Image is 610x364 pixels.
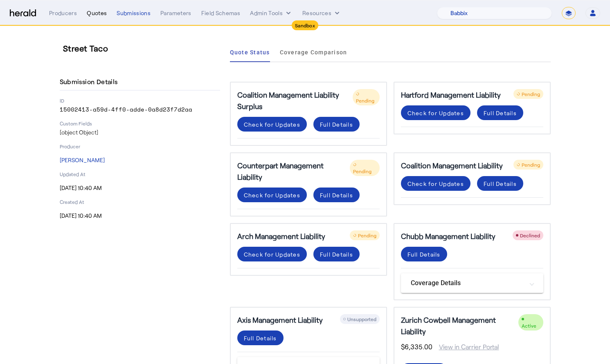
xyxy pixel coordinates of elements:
[320,250,353,259] div: Full Details
[484,109,517,117] div: Full Details
[250,9,293,17] button: internal dropdown menu
[10,9,36,17] img: Herald Logo
[60,199,220,205] p: Created At
[244,191,300,199] div: Check for Updates
[292,20,318,30] div: Sandbox
[320,120,353,129] div: Full Details
[237,247,307,261] button: Check for Updates
[60,212,220,220] p: [DATE] 10:40 AM
[522,323,536,328] span: Active
[401,314,519,337] h5: Zurich Cowbell Management Liability
[60,105,220,114] p: 15002413-a59d-4ff0-adde-0a8d23f7d2aa
[117,9,151,17] div: Submissions
[411,278,524,288] mat-panel-title: Coverage Details
[60,184,220,192] p: [DATE] 10:40 AM
[320,191,353,199] div: Full Details
[160,9,191,17] div: Parameters
[63,42,223,54] h3: Street Taco
[60,77,121,87] h4: Submission Details
[237,160,350,183] h5: Counterpart Management Liability
[401,230,495,242] h5: Chubb Management Liability
[401,176,470,191] button: Check for Updates
[522,91,540,97] span: Pending
[60,120,220,127] p: Custom Fields
[201,9,241,17] div: Field Schemas
[280,49,347,55] span: Coverage Comparison
[401,89,501,100] h5: Hartford Management Liability
[230,42,270,62] a: Quote Status
[407,250,441,259] div: Full Details
[87,9,107,17] div: Quotes
[520,232,540,238] span: Declined
[60,97,220,104] p: ID
[60,156,220,164] p: [PERSON_NAME]
[407,179,464,188] div: Check for Updates
[313,247,360,261] button: Full Details
[230,49,270,55] span: Quote Status
[60,171,220,177] p: Updated At
[237,117,307,132] button: Check for Updates
[280,42,347,62] a: Coverage Comparison
[313,117,360,132] button: Full Details
[432,342,499,352] span: View in Carrier Portal
[49,9,77,17] div: Producers
[484,179,517,188] div: Full Details
[522,162,540,167] span: Pending
[237,188,307,202] button: Check for Updates
[60,128,220,136] p: [object Object]
[244,334,277,342] div: Full Details
[401,342,432,352] span: $6,335.00
[401,247,447,261] button: Full Details
[237,314,323,326] h5: Axis Management Liability
[244,120,300,129] div: Check for Updates
[353,168,371,174] span: Pending
[358,232,376,238] span: Pending
[401,105,470,120] button: Check for Updates
[401,160,503,171] h5: Coalition Management Liability
[237,331,284,345] button: Full Details
[477,105,523,120] button: Full Details
[347,316,376,322] span: Unsupported
[60,143,220,150] p: Producer
[244,250,300,259] div: Check for Updates
[407,109,464,117] div: Check for Updates
[477,176,523,191] button: Full Details
[237,89,353,112] h5: Coalition Management Liability Surplus
[313,188,360,202] button: Full Details
[237,230,325,242] h5: Arch Management Liability
[401,273,543,293] mat-expansion-panel-header: Coverage Details
[356,98,374,103] span: Pending
[302,9,341,17] button: Resources dropdown menu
